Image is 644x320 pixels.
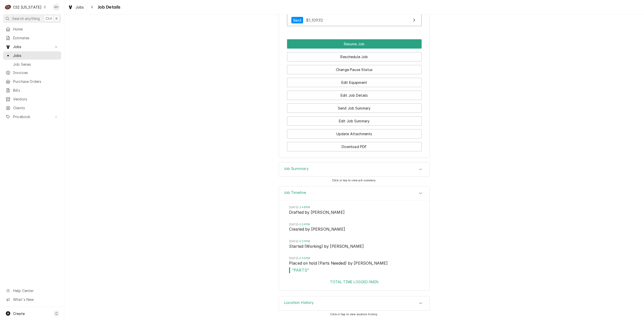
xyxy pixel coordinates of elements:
div: Button Group [287,39,422,151]
a: Clients [3,104,61,112]
li: Event [289,223,419,239]
span: Bills [13,88,59,93]
button: Send Job Summary [287,103,422,113]
button: Edit Job Details [287,91,422,100]
a: Job Series [3,60,61,68]
a: Go to Jobs [3,43,61,51]
div: CSI Kentucky's Avatar [5,4,12,11]
span: Search anything [12,16,40,21]
span: Job Details [96,4,120,11]
div: Button Group Row [287,100,422,113]
span: Pricebook [13,114,51,119]
span: Create [13,311,25,316]
div: Kelsey Hetlage's Avatar [53,4,60,11]
span: Jobs [13,53,59,58]
a: Vendors [3,95,61,103]
button: Accordion Details Expand Trigger [279,186,429,201]
em: 5:59PM [299,240,310,243]
a: View Purchase Order [287,14,422,26]
span: Jobs [75,5,84,10]
span: Home [13,26,59,32]
span: Click or tap to view job summary. [332,179,376,182]
span: Timestamp [289,239,419,243]
button: Accordion Details Expand Trigger [279,296,429,310]
div: Button Group Row [287,39,422,49]
span: What's New [13,297,58,302]
button: Search anythingCtrlK [3,14,61,23]
div: Button Group Row [287,49,422,61]
button: Edit Job Summary [287,116,422,126]
em: 5:59PM [299,223,310,226]
div: Accordion Header [279,296,429,310]
span: Vendors [13,96,59,102]
span: Jobs [13,44,51,49]
span: K [56,16,58,21]
em: 2:48PM [299,206,310,209]
li: Event [289,239,419,256]
div: Button Group Row [287,87,422,100]
div: KH [53,4,60,11]
span: Estimates [13,35,59,41]
span: Event Message [289,267,419,273]
span: Event String [289,260,419,267]
span: Event String [289,226,419,233]
div: Button Group Row [287,113,422,126]
em: 6:00PM [299,257,310,260]
a: Go to What's New [3,295,61,304]
a: Invoices [3,68,61,77]
h3: Job Timeline [284,190,306,195]
div: Sent [291,17,303,24]
a: Go to Pricebook [3,113,61,121]
div: Accordion Footer [279,279,429,291]
span: Event String [289,209,419,217]
button: Resume Job [287,39,422,49]
button: Update Attachments [287,129,422,138]
a: Purchase Orders [3,77,61,86]
span: Timestamp [289,223,419,227]
span: Ctrl [46,16,52,21]
li: Event [289,256,419,279]
div: C [5,4,12,11]
span: Click or tap to view location history. [330,313,378,316]
div: CSI [US_STATE] [13,5,42,10]
span: Help Center [13,288,58,293]
div: Accordion Header [279,186,429,201]
a: Go to Help Center [3,287,61,295]
span: Clients [13,105,59,111]
span: Timestamp [289,205,419,209]
div: Button Group Row [287,138,422,151]
button: Change Pause Status [287,65,422,74]
div: Button Group Row [287,61,422,74]
li: Event [289,205,419,222]
div: Accordion Header [279,162,429,176]
span: C [55,311,58,316]
button: Edit Equipment [287,78,422,87]
div: Accordion Body [279,200,429,279]
button: Reschedule Job [287,52,422,61]
div: Button Group Row [287,74,422,87]
a: Jobs [66,3,86,11]
span: Event String [289,243,419,251]
span: $1,109.92 [306,18,323,23]
div: Location History [279,296,430,311]
a: Home [3,25,61,33]
span: Job Series [13,62,59,67]
button: Download PDF [287,142,422,151]
div: Job Summary [279,162,430,177]
a: Bills [3,86,61,94]
span: Timestamp [289,256,419,260]
div: Job Timeline [279,186,430,291]
div: Purchase Orders [287,7,422,29]
h3: Location History [284,300,314,305]
a: Estimates [3,34,61,42]
a: Jobs [3,51,61,60]
span: Purchase Orders [13,79,59,84]
div: Button Group Row [287,126,422,138]
button: Accordion Details Expand Trigger [279,162,429,176]
h3: Job Summary [284,166,309,171]
button: Navigate back [88,3,96,11]
span: Invoices [13,70,59,75]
